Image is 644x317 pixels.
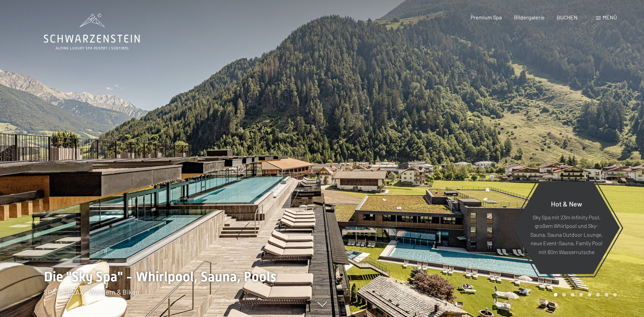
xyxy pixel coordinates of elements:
span: Hot & New [551,199,582,207]
div: Carousel Page 2 [562,293,566,297]
div: Carousel Page 4 [579,293,583,297]
span: Menü [603,14,617,20]
a: Premium Spa [471,14,502,20]
div: Carousel Page 8 [613,293,617,297]
a: BUCHEN [557,14,577,20]
div: Carousel Page 7 [605,293,608,297]
div: Carousel Page 5 [588,293,591,297]
div: Carousel Pagination [551,293,617,297]
div: Carousel Page 3 [571,293,574,297]
a: Bildergalerie [514,14,545,20]
div: Carousel Page 6 [596,293,600,297]
a: Hot & New Sky Spa mit 23m Infinity Pool, großem Whirlpool und Sky-Sauna, Sauna Outdoor Lounge, ne... [513,181,620,274]
div: Carousel Page 1 (Current Slide) [554,293,557,297]
p: Sky Spa mit 23m Infinity Pool, großem Whirlpool und Sky-Sauna, Sauna Outdoor Lounge, neue Event-S... [530,213,603,256]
